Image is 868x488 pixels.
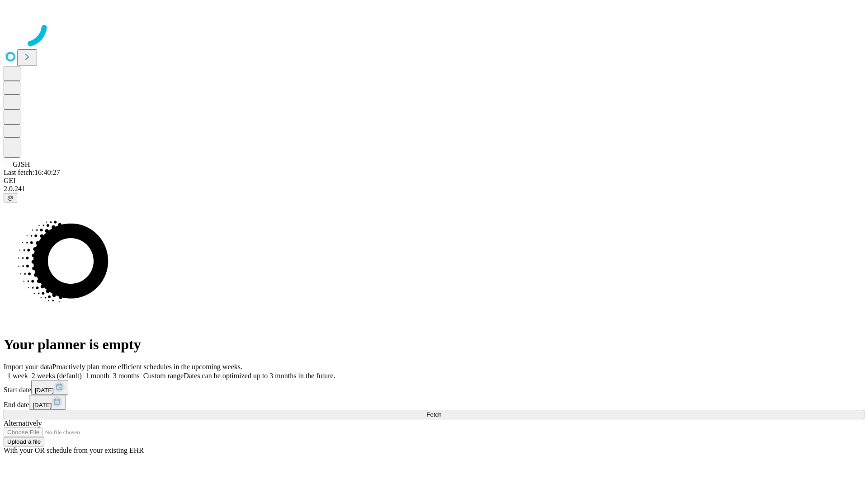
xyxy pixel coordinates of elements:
[426,411,441,418] span: Fetch
[13,160,30,168] span: GJSH
[31,380,68,395] button: [DATE]
[4,363,52,371] span: Import your data
[4,193,17,202] button: @
[4,169,60,176] span: Last fetch: 16:40:27
[4,410,864,419] button: Fetch
[7,194,14,201] span: @
[29,395,66,410] button: [DATE]
[4,446,144,454] span: With your OR schedule from your existing EHR
[184,372,335,380] span: Dates can be optimized up to 3 months in the future.
[32,372,82,380] span: 2 weeks (default)
[33,402,52,408] span: [DATE]
[52,363,242,371] span: Proactively plan more efficient schedules in the upcoming weeks.
[4,380,864,395] div: Start date
[7,372,28,380] span: 1 week
[4,395,864,410] div: End date
[35,387,54,394] span: [DATE]
[4,437,44,446] button: Upload a file
[113,372,140,380] span: 3 months
[4,185,864,193] div: 2.0.241
[4,177,864,185] div: GEI
[85,372,109,380] span: 1 month
[4,336,864,353] h1: Your planner is empty
[143,372,184,380] span: Custom range
[4,419,42,427] span: Alternatively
